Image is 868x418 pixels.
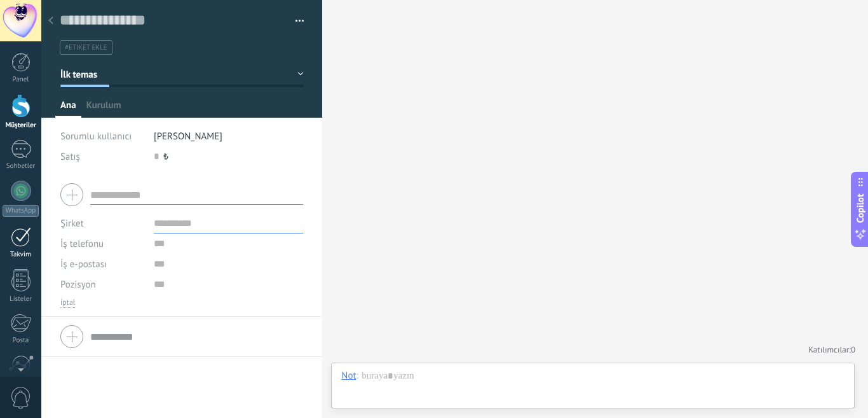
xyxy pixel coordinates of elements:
[60,99,76,118] span: Ana
[3,76,39,84] div: Panel
[60,238,104,250] span: İş telefonu
[60,126,144,146] div: Sorumlu kullanıcı
[60,219,84,228] label: Şirket
[60,130,132,143] span: Sorumlu kullanıcı
[808,344,855,355] a: Katılımcılar:0
[60,254,107,274] button: İş e-postası
[60,233,104,254] button: İş telefonu
[86,99,121,118] span: Kurulum
[356,370,358,382] span: :
[3,205,39,217] div: WhatsApp
[851,344,855,355] span: 0
[60,298,75,308] button: i̇ptal
[65,43,107,52] span: #etiket ekle
[3,122,39,130] div: Müşteriler
[162,151,170,163] span: ₺
[60,151,80,163] span: Satış
[60,274,144,295] div: Pozisyon
[3,162,39,171] div: Sohbetler
[154,130,222,143] span: [PERSON_NAME]
[60,258,107,270] span: İş e-postası
[854,193,867,223] span: Copilot
[60,280,96,289] span: Pozisyon
[3,295,39,303] div: Listeler
[60,146,144,167] div: Satış
[3,251,39,259] div: Takvim
[3,337,39,345] div: Posta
